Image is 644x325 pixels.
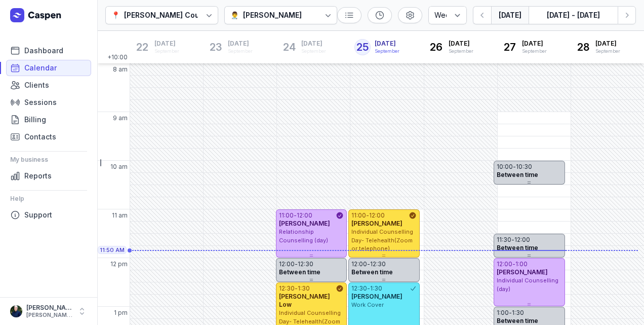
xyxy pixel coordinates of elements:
div: - [512,260,515,268]
div: 24 [281,39,297,55]
div: 12:30 [370,260,386,268]
span: Relationship Counselling (day) [279,228,328,244]
div: 1:00 [497,309,509,317]
span: [DATE] [375,40,399,48]
div: 12:00 [497,260,512,268]
div: 28 [575,39,591,55]
div: September [301,48,326,55]
span: [PERSON_NAME] [351,220,402,227]
span: Calendar [24,62,57,74]
div: 22 [134,39,150,55]
div: 11:00 [279,211,294,220]
div: My business [10,152,87,168]
div: 📍 [111,9,120,21]
span: Sessions [24,96,57,109]
div: - [509,309,512,317]
div: [PERSON_NAME] [26,304,73,312]
div: 12:00 [514,236,530,244]
span: [DATE] [228,40,253,48]
span: Between time [497,244,538,251]
span: Support [24,209,52,221]
span: Between time [351,268,393,276]
div: 25 [354,39,371,55]
div: 1:30 [298,284,310,293]
div: 23 [208,39,224,55]
div: - [513,163,516,171]
div: 27 [502,39,518,55]
div: September [595,48,620,55]
span: Clients [24,79,49,91]
span: [PERSON_NAME] Low [279,293,330,308]
div: - [294,211,297,220]
div: 12:00 [297,211,312,220]
div: - [367,284,370,293]
span: 1 pm [114,309,128,317]
div: - [511,236,514,244]
span: Work Cover [351,301,384,308]
div: 26 [428,39,445,55]
div: [PERSON_NAME][EMAIL_ADDRESS][DOMAIN_NAME][PERSON_NAME] [26,312,73,319]
div: 11:30 [497,236,511,244]
div: September [375,48,399,55]
span: [DATE] [522,40,547,48]
span: 11:50 AM [100,246,125,254]
span: Dashboard [24,45,63,57]
div: 1:30 [370,284,382,293]
button: [DATE] - [DATE] [529,6,618,24]
span: Billing [24,114,46,126]
div: - [367,260,370,268]
span: 12 pm [110,260,128,268]
div: 12:00 [279,260,295,268]
span: [PERSON_NAME] [279,220,330,227]
span: Reports [24,170,52,182]
div: September [228,48,253,55]
span: 8 am [113,65,128,74]
div: 10:30 [516,163,532,171]
div: 1:30 [512,309,524,317]
span: [PERSON_NAME] [351,293,402,300]
span: Individual Counselling (day) [497,277,558,293]
span: Contacts [24,131,56,143]
span: 11 am [112,211,128,220]
span: 9 am [113,114,128,122]
span: [DATE] [154,40,179,48]
div: [PERSON_NAME] Counselling [124,9,228,21]
div: September [154,48,179,55]
span: [DATE] [449,40,473,48]
img: User profile image [10,305,22,317]
span: Between time [497,171,538,178]
div: 👨‍⚕️ [230,9,239,21]
div: - [295,260,298,268]
span: Between time [279,268,320,276]
div: September [449,48,473,55]
div: 11:00 [351,211,366,220]
div: 12:00 [351,260,367,268]
div: 12:30 [279,284,295,293]
div: September [522,48,547,55]
div: 12:30 [298,260,313,268]
span: [DATE] [595,40,620,48]
span: +10:00 [107,53,130,63]
span: [PERSON_NAME] [497,268,548,276]
div: [PERSON_NAME] [243,9,302,21]
span: [DATE] [301,40,326,48]
div: - [366,211,369,220]
span: 10 am [110,163,128,171]
div: - [295,284,298,293]
div: 10:00 [497,163,513,171]
div: 12:30 [351,284,367,293]
span: Between time [497,317,538,324]
div: Help [10,191,87,207]
div: 1:00 [515,260,528,268]
button: [DATE] [491,6,529,24]
span: Individual Counselling Day- Telehealth(Zoom or telephone) [351,228,413,252]
div: 12:00 [369,211,385,220]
